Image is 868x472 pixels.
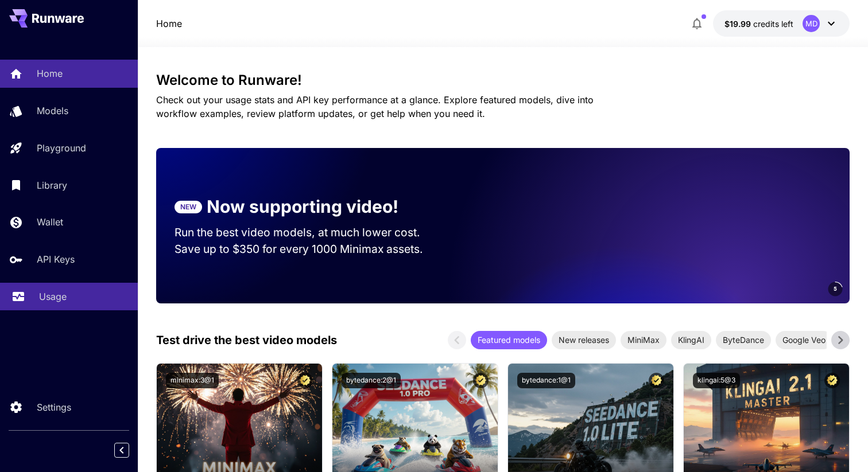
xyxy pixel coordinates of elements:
div: MiniMax [621,331,666,349]
span: $19.99 [724,19,753,29]
p: API Keys [37,252,75,266]
span: Check out your usage stats and API key performance at a glance. Explore featured models, dive int... [156,94,594,119]
div: Featured models [471,331,547,349]
div: New releases [552,331,616,349]
p: Test drive the best video models [156,331,337,349]
h3: Welcome to Runware! [156,72,850,88]
p: NEW [180,202,196,212]
span: 5 [834,284,837,293]
span: MiniMax [621,334,666,346]
p: Home [37,67,63,80]
button: Collapse sidebar [114,443,129,458]
div: Collapse sidebar [123,440,138,461]
p: Playground [37,141,86,155]
span: KlingAI [671,334,711,346]
p: Settings [37,400,71,414]
p: Models [37,104,68,118]
div: MD [803,15,820,32]
span: Google Veo [776,334,832,346]
p: Run the best video models, at much lower cost. [175,224,442,241]
span: ByteDance [716,334,771,346]
div: $19.9861 [724,18,793,30]
span: New releases [552,334,616,346]
button: Certified Model – Vetted for best performance and includes a commercial license. [824,373,840,388]
button: minimax:3@1 [166,373,219,388]
button: $19.9861MD [713,10,850,37]
p: Wallet [37,215,63,229]
p: Save up to $350 for every 1000 Minimax assets. [175,241,442,258]
button: bytedance:1@1 [517,373,575,388]
p: Library [37,178,67,192]
nav: breadcrumb [156,17,182,30]
div: Google Veo [776,331,832,349]
span: Featured models [471,334,547,346]
div: ByteDance [716,331,771,349]
button: Certified Model – Vetted for best performance and includes a commercial license. [649,373,664,388]
button: Certified Model – Vetted for best performance and includes a commercial license. [473,373,489,388]
button: Certified Model – Vetted for best performance and includes a commercial license. [297,373,313,388]
p: Now supporting video! [207,194,398,220]
button: bytedance:2@1 [342,373,401,388]
p: Usage [39,290,67,303]
span: credits left [753,19,793,29]
a: Home [156,17,182,30]
button: klingai:5@3 [693,373,740,388]
div: KlingAI [671,331,711,349]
